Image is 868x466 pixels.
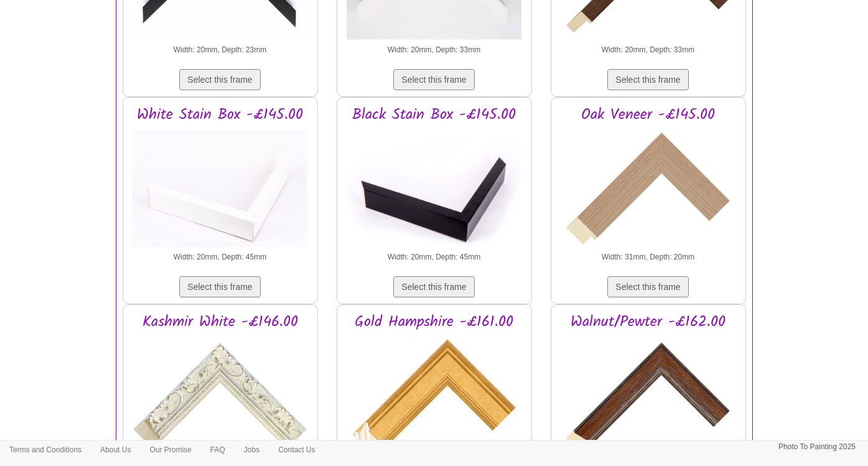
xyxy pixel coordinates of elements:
[466,103,516,127] span: £145.00
[558,314,739,330] h3: Walnut/Pewter -
[179,69,260,90] button: Select this frame
[561,334,735,459] img: Walnut/Pewter
[607,69,688,90] button: Select this frame
[133,126,307,251] img: White Stain Box
[235,440,269,459] a: Jobs
[179,276,260,297] button: Select this frame
[343,44,525,57] p: Width: 20mm, Depth: 33mm
[129,44,311,57] p: Width: 20mm, Depth: 23mm
[248,310,298,334] span: £146.00
[253,103,303,127] span: £145.00
[558,251,739,264] p: Width: 31mm, Depth: 20mm
[393,276,474,297] button: Select this frame
[467,310,513,334] span: £161.00
[91,440,140,459] a: About Us
[675,310,726,334] span: £162.00
[269,440,324,459] a: Contact Us
[343,107,525,123] h3: Black Stain Box -
[129,251,311,264] p: Width: 20mm, Depth: 45mm
[133,334,307,459] img: Kashmir White
[558,44,739,57] p: Width: 20mm, Depth: 33mm
[347,126,521,251] img: Black Stain Box
[343,314,525,330] h3: Gold Hampshire -
[607,276,688,297] button: Select this frame
[343,251,525,264] p: Width: 20mm, Depth: 45mm
[665,103,715,127] span: £145.00
[347,334,521,459] img: Gold Hampshire
[393,69,474,90] button: Select this frame
[558,107,739,123] h3: Oak Veneer -
[561,126,735,251] img: Oak Veneer
[129,107,311,123] h3: White Stain Box -
[778,440,856,454] p: Photo To Painting 2025
[140,440,200,459] a: Our Promise
[201,440,235,459] a: FAQ
[129,314,311,330] h3: Kashmir White -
